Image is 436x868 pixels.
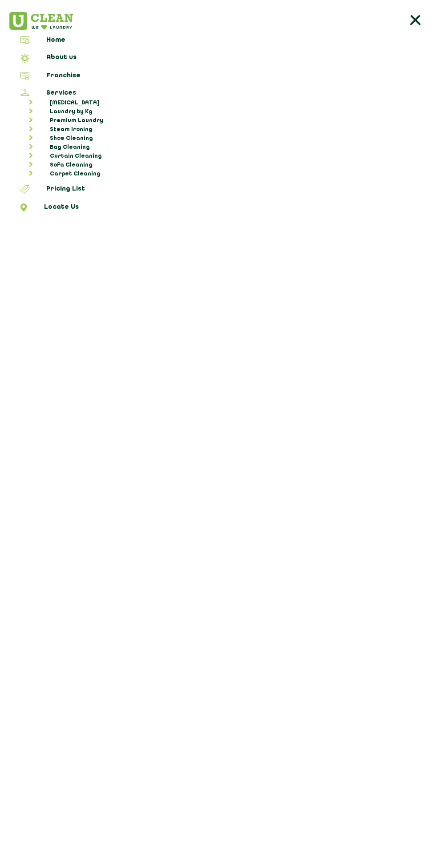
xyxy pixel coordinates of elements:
[3,72,433,83] a: Franchise
[3,54,433,65] a: About us
[3,12,73,30] img: UClean Laundry and Dry Cleaning
[12,116,433,125] a: Premium Laundry
[12,161,433,170] a: Sofa Cleaning
[12,99,433,108] a: [MEDICAL_DATA]
[12,125,433,134] a: Steam Ironing
[3,185,433,197] a: Pricing List
[12,152,433,161] a: Curtain Cleaning
[3,203,433,214] a: Locate Us
[12,170,433,179] a: Carpet Cleaning
[12,134,433,143] a: Shoe Cleaning
[3,36,433,47] a: Home
[12,143,433,152] a: Bag Cleaning
[3,89,433,99] a: Services
[12,108,433,116] a: Laundry by Kg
